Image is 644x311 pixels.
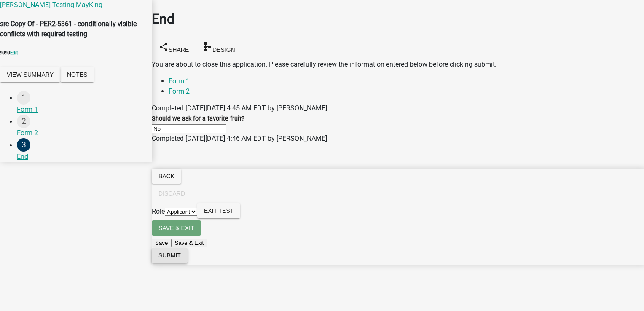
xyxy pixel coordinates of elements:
[202,41,212,51] i: schema
[152,134,327,142] span: Completed [DATE][DATE] 4:46 AM EDT by [PERSON_NAME]
[152,59,644,144] div: You are about to close this application. Please carefully review the information entered below be...
[158,252,181,259] span: Submit
[10,50,18,56] wm-modal-confirm: Edit Application Number
[212,46,235,53] span: Design
[196,38,242,57] button: schemaDesign
[60,71,94,79] wm-modal-confirm: Notes
[152,38,196,57] button: shareShare
[152,248,188,263] button: Submit
[169,87,190,95] a: Form 2
[10,50,18,56] a: Edit
[197,203,240,218] button: Exit Test
[152,169,181,184] button: Back
[17,105,145,115] div: Form 1
[152,186,192,201] button: Discard
[152,104,327,112] span: Completed [DATE][DATE] 4:45 AM EDT by [PERSON_NAME]
[152,9,644,29] h1: End
[17,138,30,152] div: 3
[169,77,190,85] a: Form 1
[60,67,94,82] button: Notes
[17,128,145,138] div: Form 2
[152,115,244,122] label: Should we ask for a favorite fruit?
[158,41,169,51] i: share
[158,173,174,180] span: Back
[204,207,233,214] span: Exit Test
[17,115,30,128] div: 2
[17,91,30,105] div: 1
[169,46,189,53] span: Share
[158,225,194,231] span: Save & Exit
[152,220,201,236] button: Save & Exit
[17,152,145,162] div: End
